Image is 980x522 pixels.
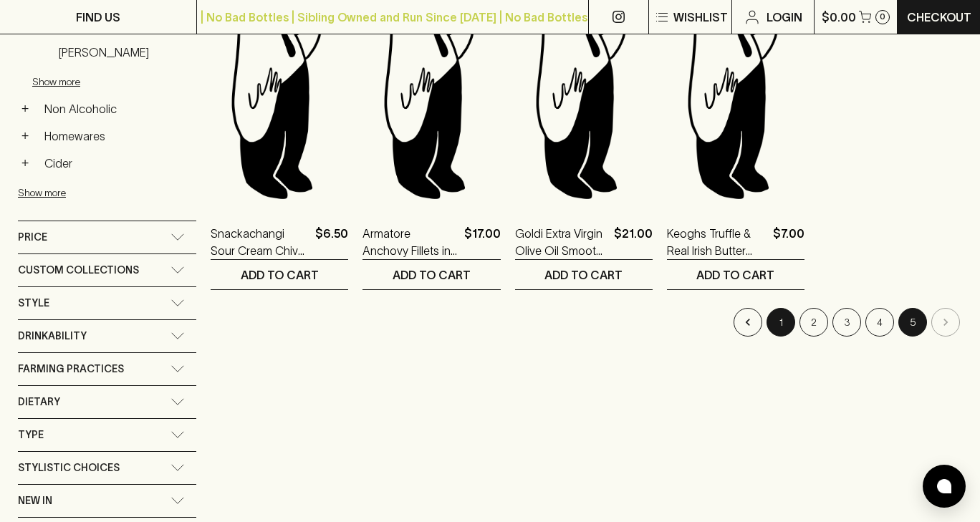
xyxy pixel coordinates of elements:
a: Keoghs Truffle & Real Irish Butter Chips 125g [667,225,767,259]
p: 0 [880,13,885,21]
p: ADD TO CART [696,266,774,284]
button: + [18,129,32,143]
p: $7.00 [773,225,804,259]
span: Custom Collections [18,261,139,279]
button: page 5 [898,308,927,337]
a: Goldi Extra Virgin Olive Oil Smooth 500ml [515,225,608,259]
p: ADD TO CART [241,266,319,284]
div: Type [18,419,196,451]
a: Armatore Anchovy Fillets in Olive Oil 46g [362,225,458,259]
p: $0.00 [822,9,856,26]
button: + [18,102,32,116]
div: Drinkability [18,320,196,352]
nav: pagination navigation [211,308,962,337]
button: Go to previous page [734,308,762,337]
img: bubble-icon [937,479,951,493]
a: Non Alcoholic [38,97,196,121]
div: Custom Collections [18,254,196,286]
button: Go to page 3 [832,308,861,337]
button: ADD TO CART [211,260,348,289]
p: $21.00 [614,225,653,259]
button: Go to page 1 [767,308,795,337]
a: [PERSON_NAME] [52,40,196,64]
a: Homewares [38,124,196,148]
div: Price [18,221,196,253]
p: $17.00 [464,225,501,259]
button: ADD TO CART [515,260,653,289]
button: Go to page 2 [799,308,828,337]
button: ADD TO CART [362,260,500,289]
button: + [18,156,32,170]
span: Stylistic Choices [18,459,120,477]
button: Go to page 4 [865,308,894,337]
p: Wishlist [673,9,728,26]
span: Dietary [18,393,60,411]
div: Style [18,287,196,319]
p: FIND US [76,9,120,26]
div: Dietary [18,386,196,418]
button: ADD TO CART [667,260,804,289]
div: Farming Practices [18,353,196,385]
button: Show more [32,67,220,97]
span: Type [18,426,44,444]
p: Login [767,9,802,26]
p: ADD TO CART [393,266,471,284]
a: Snackachangi Sour Cream Chive & Onion 150g [211,225,309,259]
span: Style [18,294,49,312]
p: $6.50 [315,225,348,259]
span: Drinkability [18,327,87,345]
div: Stylistic Choices [18,452,196,484]
a: Cider [38,151,196,175]
div: New In [18,485,196,517]
p: Checkout [907,9,971,26]
p: ADD TO CART [544,266,623,284]
span: Farming Practices [18,360,124,378]
span: New In [18,492,52,510]
button: Show more [18,178,206,208]
span: Price [18,228,47,246]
